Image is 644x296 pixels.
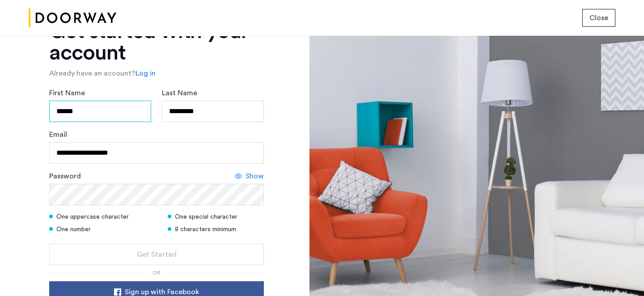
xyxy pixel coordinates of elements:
span: Close [589,13,608,23]
span: Already have an account? [49,70,136,77]
span: Get Started [137,249,177,260]
div: One uppercase character [49,212,157,221]
span: or [153,270,161,275]
img: logo [29,1,116,35]
label: Email [49,129,67,140]
div: One special character [168,212,264,221]
label: First Name [49,88,85,98]
label: Last Name [162,88,197,98]
div: One number [49,225,157,234]
a: Log in [136,68,156,79]
span: Show [246,171,264,182]
label: Password [49,171,81,182]
h1: Get started with your account [49,21,264,63]
button: button [582,9,615,27]
div: 8 characters minimum [168,225,264,234]
button: button [49,244,264,265]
